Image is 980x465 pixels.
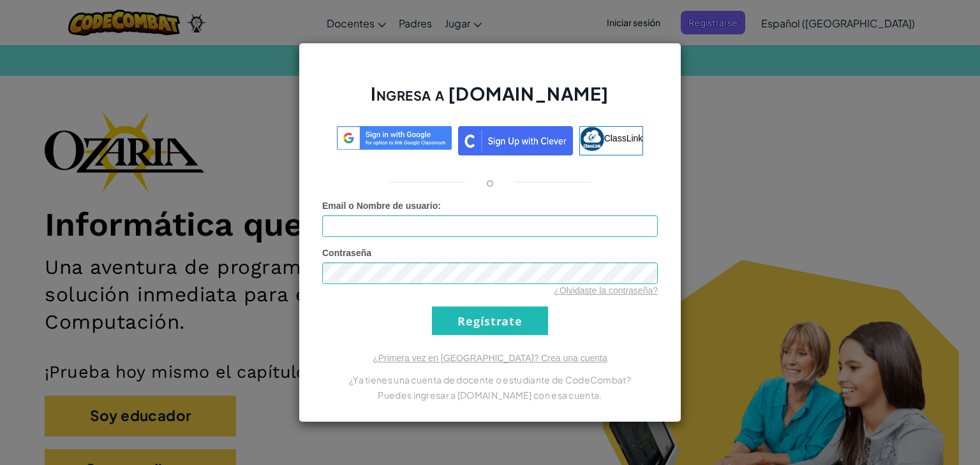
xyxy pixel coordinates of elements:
img: clever_sso_button@2x.png [458,126,573,155]
img: classlink-logo-small.png [580,127,604,151]
p: ¿Ya tienes una cuenta de docente o estudiante de CodeCombat? [322,372,658,387]
a: ¿Olvidaste la contraseña? [554,285,658,296]
span: ClassLink [604,133,643,143]
p: o [486,175,494,190]
input: Regístrate [432,306,548,335]
p: Puedes ingresar a [DOMAIN_NAME] con esa cuenta. [322,387,658,403]
span: Email o Nombre de usuario [322,201,438,211]
span: Contraseña [322,248,371,258]
h2: Ingresa a [DOMAIN_NAME] [322,82,658,118]
img: log-in-google-sso.svg [337,126,452,150]
a: ¿Primera vez en [GEOGRAPHIC_DATA]? Crea una cuenta [373,353,607,363]
label: : [322,199,441,212]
